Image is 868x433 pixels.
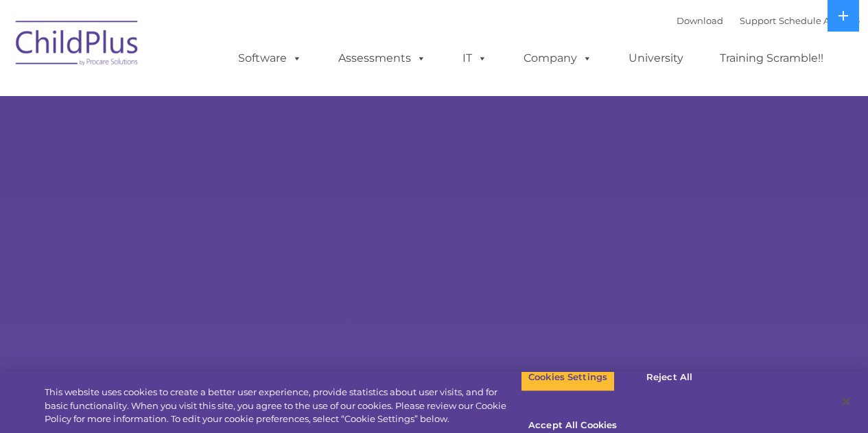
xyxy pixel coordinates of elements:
[779,15,860,26] a: Schedule A Demo
[740,15,776,26] a: Support
[521,363,615,392] button: Cookies Settings
[449,45,501,72] a: IT
[677,15,723,26] a: Download
[510,45,606,72] a: Company
[615,45,697,72] a: University
[626,363,712,392] button: Reject All
[325,45,440,72] a: Assessments
[45,386,521,426] div: This website uses cookies to create a better user experience, provide statistics about user visit...
[831,386,861,417] button: Close
[9,11,146,80] img: ChildPlus by Procare Solutions
[677,15,860,26] font: |
[224,45,316,72] a: Software
[706,45,837,72] a: Training Scramble!!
